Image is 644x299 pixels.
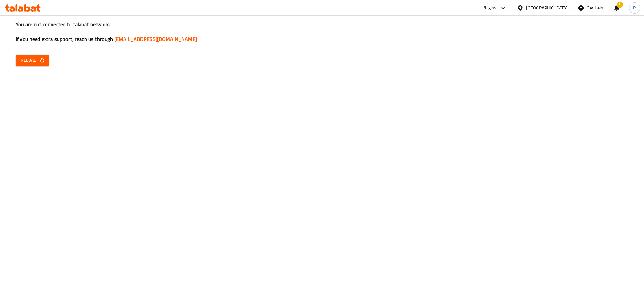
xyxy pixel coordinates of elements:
[16,21,628,43] h3: You are not connected to talabat network, If you need extra support, reach us through
[633,4,636,11] span: R
[526,4,568,11] div: [GEOGRAPHIC_DATA]
[21,56,44,64] span: Reload
[16,55,49,66] button: Reload
[114,34,197,44] a: [EMAIL_ADDRESS][DOMAIN_NAME]
[482,4,496,12] div: Plugins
